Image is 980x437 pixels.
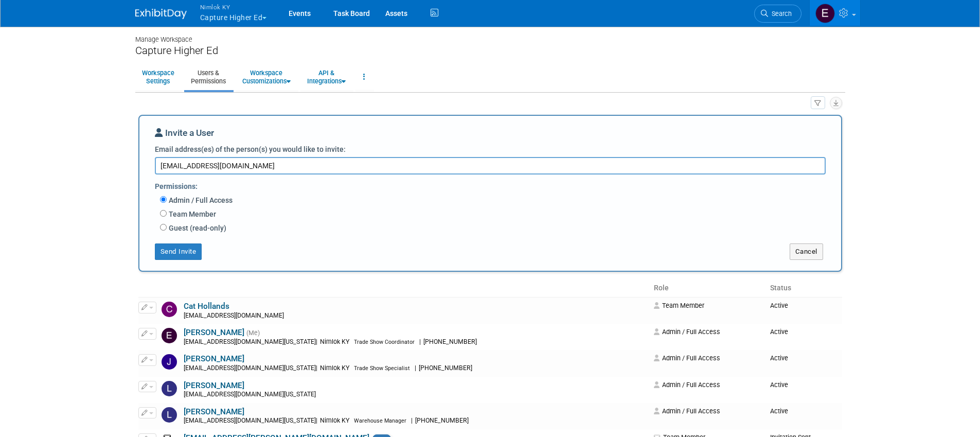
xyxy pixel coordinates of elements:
div: [EMAIL_ADDRESS][DOMAIN_NAME][US_STATE] [184,338,648,346]
a: Search [754,5,801,23]
img: Elizabeth Griffin [815,4,835,23]
div: Capture Higher Ed [135,44,845,57]
div: [EMAIL_ADDRESS][DOMAIN_NAME][US_STATE] [184,417,648,425]
span: Trade Show Coordinator [354,339,415,345]
div: Manage Workspace [135,26,845,44]
span: Nimlok KY [200,2,267,12]
img: ExhibitDay [135,9,187,19]
span: Nimlok KY [317,338,352,345]
div: [EMAIL_ADDRESS][DOMAIN_NAME] [184,312,648,320]
a: Cat Hollands [184,302,229,311]
a: WorkspaceSettings [135,64,181,90]
img: Luc Schaefer [162,407,177,423]
span: | [316,338,317,345]
span: Team Member [654,302,704,309]
span: Active [770,302,788,309]
span: Trade Show Specialist [354,365,410,372]
a: [PERSON_NAME] [184,354,244,363]
span: Admin / Full Access [654,407,720,415]
span: Admin / Full Access [654,328,720,336]
label: Team Member [167,209,216,219]
span: Admin / Full Access [654,381,720,389]
label: Email address(es) of the person(s) you would like to invite: [155,144,346,154]
span: Active [770,354,788,362]
span: Warehouse Manager [354,417,406,424]
label: Guest (read-only) [167,223,226,233]
th: Status [766,279,842,297]
span: Active [770,407,788,415]
a: [PERSON_NAME] [184,381,244,390]
span: Nimlok KY [317,364,352,372]
a: [PERSON_NAME] [184,407,244,416]
img: Lisah Barbour [162,381,177,396]
a: WorkspaceCustomizations [236,64,297,90]
span: | [316,364,317,372]
a: API &Integrations [300,64,352,90]
span: [PHONE_NUMBER] [421,338,480,345]
span: (Me) [246,329,260,337]
label: Admin / Full Access [167,195,233,205]
div: Permissions: [155,177,833,194]
img: Elizabeth Griffin [162,328,177,343]
img: Cat Hollands [162,302,177,317]
div: Invite a User [155,127,826,144]
span: | [415,364,416,372]
span: [PHONE_NUMBER] [416,364,475,372]
span: Admin / Full Access [654,354,720,362]
div: [EMAIL_ADDRESS][DOMAIN_NAME][US_STATE] [184,364,648,373]
button: Send Invite [155,243,202,260]
button: Cancel [790,243,823,260]
span: | [411,417,413,424]
span: | [316,417,317,424]
img: Jamie Dunn [162,354,177,370]
div: [EMAIL_ADDRESS][DOMAIN_NAME][US_STATE] [184,391,648,399]
span: | [419,338,421,345]
span: Search [768,10,792,18]
span: Active [770,328,788,336]
a: [PERSON_NAME] [184,328,244,337]
th: Role [650,279,766,297]
span: Nimlok KY [317,417,352,424]
span: Active [770,381,788,389]
span: [PHONE_NUMBER] [413,417,472,424]
a: Users &Permissions [184,64,233,90]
